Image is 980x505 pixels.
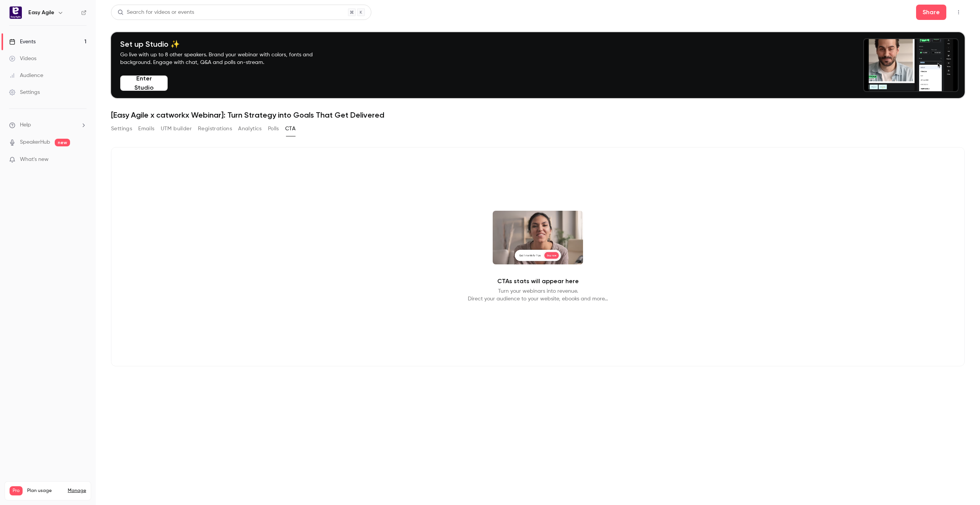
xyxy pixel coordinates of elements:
div: Videos [9,55,36,62]
div: Domain Overview [29,45,69,50]
li: help-dropdown-opener [9,121,87,129]
div: Keywords by Traffic [85,45,129,50]
button: Registrations [198,123,232,135]
div: Audience [9,72,43,79]
button: Share [916,5,946,20]
img: tab_keywords_by_traffic_grey.svg [76,44,82,51]
img: logo_orange.svg [12,12,18,18]
span: Plan usage [27,488,63,494]
p: CTAs stats will appear here [497,277,579,286]
span: Help [20,121,31,129]
button: Enter Studio [120,75,168,91]
button: UTM builder [161,123,192,135]
div: Domain: [DOMAIN_NAME] [20,20,84,26]
div: Events [9,38,36,46]
div: v 4.0.25 [21,12,38,18]
button: Emails [138,123,154,135]
button: Settings [111,123,132,135]
h6: Easy Agile [28,9,54,16]
a: Manage [68,488,86,494]
p: Go live with up to 8 other speakers. Brand your webinar with colors, fonts and background. Engage... [120,51,331,66]
div: Settings [9,89,40,96]
button: CTA [285,123,296,135]
h4: Set up Studio ✨ [120,39,331,49]
button: Polls [268,123,279,135]
span: Pro [10,486,23,495]
iframe: Noticeable Trigger [77,156,87,163]
img: website_grey.svg [12,20,18,26]
p: Turn your webinars into revenue. Direct your audience to your website, ebooks and more... [468,287,608,303]
img: tab_domain_overview_orange.svg [21,44,27,51]
button: Analytics [238,123,262,135]
span: What's new [20,156,49,164]
span: new [55,139,70,146]
img: Easy Agile [10,7,22,19]
a: SpeakerHub [20,138,50,146]
div: Search for videos or events [118,8,194,16]
h1: [Easy Agile x catworkx Webinar]: Turn Strategy into Goals That Get Delivered [111,110,965,120]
